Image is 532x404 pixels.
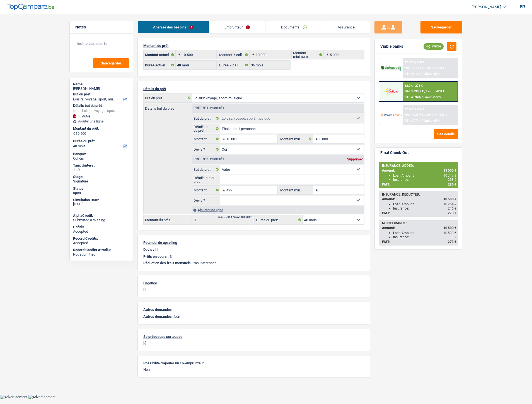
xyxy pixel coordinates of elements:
span: NAI: 1 613,1 € [405,66,424,70]
label: But du prêt: [73,92,129,97]
p: Devis : [143,247,154,252]
label: Montant actuel [144,50,176,59]
label: Montant [192,186,220,194]
div: Submitted & Waiting [73,218,130,222]
span: 0 € [452,235,456,239]
span: € [220,186,226,194]
div: min: 3.701 € / max: 100.000 € [218,216,252,218]
span: NAI: 1 930,7 € [405,113,424,117]
div: Record Credits: [73,236,130,241]
p: Se préoccupe surtout de [143,335,364,339]
span: / [424,90,425,93]
label: Devis ? [192,145,220,154]
span: - Priorité 2 [208,158,224,161]
label: But du prêt [192,114,220,123]
label: Montant Y call [218,50,250,59]
span: / [424,113,425,117]
div: Amount: [382,169,456,172]
span: [PERSON_NAME] [471,5,501,9]
a: [PERSON_NAME] [467,3,506,12]
p: Autres demandes [143,307,364,312]
div: Détails but du prêt [73,104,130,108]
div: Stage: [73,175,130,179]
span: € [324,50,330,59]
img: Record Credits [381,110,401,120]
label: Durée actuel [144,61,176,69]
label: Détails but du prêt [192,175,220,184]
a: Emprunteur [209,21,265,33]
span: 286 € [448,182,456,186]
span: € [313,134,319,143]
a: Assurance [322,21,370,33]
div: Cofidis: [73,225,130,229]
label: Détails but du prêt [144,104,192,110]
p: Pas Intéressée [143,261,364,265]
img: TopCompare Logo [7,4,54,10]
button: Sauvegarder [93,58,129,68]
label: Montant [192,134,220,143]
div: Prêt n°2 [192,157,226,161]
span: 10 254 € [443,202,456,206]
span: DTI: 45.15% [405,72,421,76]
span: - Priorité 1 [208,107,224,110]
div: Loan Amount: [393,231,456,235]
div: PMT: [382,211,456,215]
div: Simulation Date: [73,198,130,202]
div: Name: [73,82,130,86]
div: NO INSURANCE: [382,221,456,225]
p: Détails du prêt [143,87,364,91]
div: 12.9% | 278 € [405,84,423,88]
span: 273 € [448,211,456,215]
span: 246 € [448,206,456,210]
p: Non [143,367,364,372]
p: [-] [143,341,364,345]
span: Limit: >800 € [426,90,444,93]
div: Insurance: [393,206,456,210]
div: [DATE] [73,202,130,206]
span: Autres demandes : [143,314,174,319]
label: But du prêt [192,165,220,174]
label: Montant min. [279,134,313,143]
div: PMT: [382,240,456,244]
div: Insurance: [393,178,456,182]
span: Limit: <65% [424,72,440,76]
span: Limit: <100% [424,95,441,99]
span: € [250,50,256,59]
p: Montant du prêt [143,44,364,48]
p: Urgence [143,281,364,285]
span: Réduction des frais mensuels : [143,261,193,265]
span: 10 500 € [443,231,456,235]
p: [-] [155,247,158,252]
div: INSURANCE, ADDED: [382,164,456,168]
span: / [422,72,423,76]
div: Final Check-Out [380,150,409,155]
div: 11.9 [73,168,130,172]
label: Devis ? [192,196,220,205]
p: Prêts en cours : [143,254,169,259]
span: DTI: 40.71% [405,119,421,122]
div: Loan Amount: [393,202,456,206]
label: Montant minimum [292,50,324,59]
span: / [422,95,423,99]
div: Accepted [73,229,130,234]
label: Détails but du prêt [192,124,220,133]
div: PMT: [382,182,456,186]
span: € [220,134,226,143]
span: DTI: 43.94% [405,95,421,99]
div: Supprimer [346,158,364,161]
div: 12.49% | 276 € [405,107,424,111]
a: Analyse des besoins [138,21,209,33]
span: 10 500 € [443,226,456,230]
span: € [176,50,182,59]
span: € [73,131,75,136]
label: Durée du prêt: [73,139,129,143]
label: Durée du prêt: [255,215,303,224]
h5: Notes [75,25,127,30]
div: 12.99% | 278 € [405,61,424,64]
span: NAI: 1 693,5 € [405,90,424,93]
p: Potentiel de upselling [143,241,364,245]
label: But du prêt [144,93,192,102]
div: Status: [73,186,130,191]
span: 253 € [448,178,456,182]
div: Taux d'intérêt: [73,163,130,168]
